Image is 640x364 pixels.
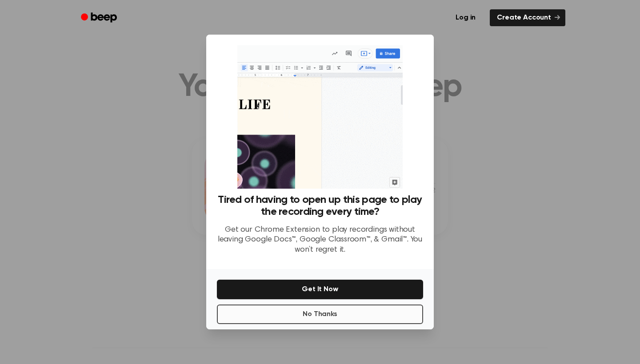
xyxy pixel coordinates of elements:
[490,9,565,26] a: Create Account
[447,8,484,28] a: Log in
[217,280,423,299] button: Get It Now
[217,305,423,324] button: No Thanks
[237,45,402,189] img: Beep extension in action
[217,225,423,255] p: Get our Chrome Extension to play recordings without leaving Google Docs™, Google Classroom™, & Gm...
[217,194,423,218] h3: Tired of having to open up this page to play the recording every time?
[75,9,125,27] a: Beep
